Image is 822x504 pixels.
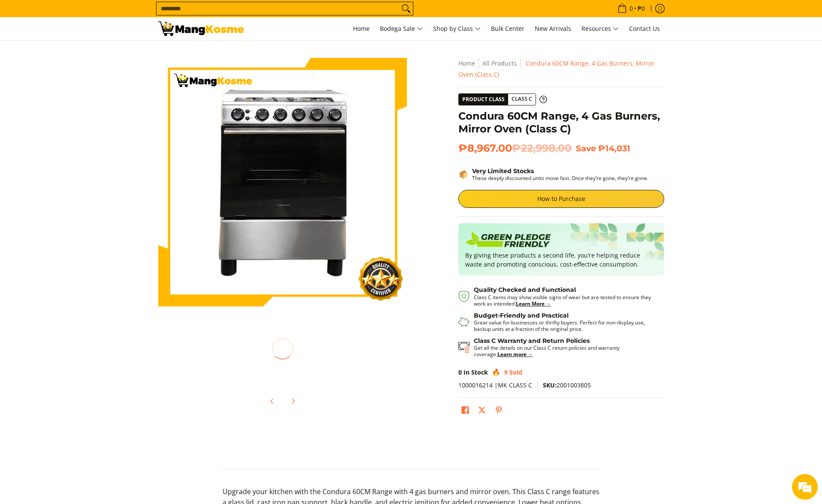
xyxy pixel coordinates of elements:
img: Condura 60CM Range, 4 Gas Burners, Mirror Oven (Class C)-1 [158,321,214,377]
a: Resources [577,17,623,40]
span: Contact Us [629,24,660,33]
span: • [615,4,647,13]
img: Condura 60CM Range, 4 Gas Burners, Mirror Oven (Class C)-2 [223,321,278,377]
strong: Budget-Friendly and Practical [474,312,569,319]
span: In Stock [464,368,488,376]
p: Great value for businesses or thrifty buyers. Perfect for non-display use, backup units at a frac... [474,319,656,332]
a: Product Class Class C [458,93,547,105]
span: ₱8,967.00 [458,142,572,155]
strong: Class C Warranty and Return Policies [474,337,590,345]
strong: Very Limited Stocks [472,167,534,175]
span: New Arrivals [535,24,571,33]
a: Pin on Pinterest [493,404,505,419]
img: Condura 60CM Range, 4 Gas Burners, Mirror Oven (Class C) [158,58,407,306]
a: Description 2 [313,453,363,469]
span: 1000016214 |MK CLASS C [458,381,532,389]
strong: Specifications [313,456,363,464]
a: Description 1 [273,453,304,469]
span: SKU: [543,381,557,389]
img: Condura 60CM Range, 4 Gas Burners, Mirror Oven (Class C)-3 [287,321,343,377]
p: Class C items may show visible signs of wear but are tested to ensure they work as intended. [474,294,656,307]
span: Description [223,453,264,468]
button: Previous [263,392,282,411]
span: Resources [581,24,619,34]
img: Badge sustainability green pledge friendly [465,230,551,251]
button: Next [283,392,302,411]
a: Shop by Class [429,17,485,40]
strong: Features [273,456,304,464]
a: Learn more → [497,351,533,358]
span: Shop by Class [433,24,481,34]
span: Bulk Center [491,24,524,33]
span: 9 [504,368,508,376]
span: Save [576,143,596,153]
img: Condura 60CM Range 4 Gas Burners - Mirror Oven (Class C) l Mang Kosme [158,21,244,36]
nav: Breadcrumbs [458,58,664,80]
span: 0 [458,368,462,376]
span: ₱14,031 [598,143,630,153]
p: By giving these products a second life, you’re helping reduce waste and promoting conscious, cost... [465,251,657,269]
a: Description [223,453,264,469]
strong: Quality Checked and Functional [474,286,576,294]
p: Get all the details on our Class C return policies and warranty coverage. [474,345,656,357]
img: Condura 60CM Range, 4 Gas Burners, Mirror Oven (Class C)-4 [351,321,407,377]
span: Home [353,24,370,33]
a: Home [349,17,374,40]
span: Product Class [459,94,508,105]
a: Share on Facebook [459,404,471,419]
button: Search [399,2,413,15]
del: ₱22,998.00 [512,142,572,155]
a: Contact Us [625,17,664,40]
a: New Arrivals [530,17,575,40]
span: ₱0 [636,6,646,12]
a: Home [458,59,475,67]
a: Post on X [476,404,488,419]
a: Bodega Sale [376,17,427,40]
span: 2001003805 [543,381,591,389]
a: Bulk Center [487,17,529,40]
span: Class C [508,94,536,105]
a: Learn More → [516,300,551,307]
nav: Main Menu [253,17,664,40]
a: All Products [482,59,517,67]
span: Condura 60CM Range, 4 Gas Burners, Mirror Oven (Class C) [458,59,654,78]
h1: Condura 60CM Range, 4 Gas Burners, Mirror Oven (Class C) [458,110,664,135]
a: How to Purchase [458,190,664,208]
span: 0 [628,6,634,12]
span: Sold [509,368,522,376]
span: Bodega Sale [380,24,423,34]
p: These deeply discounted units move fast. Once they’re gone, they’re gone. [472,175,648,181]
